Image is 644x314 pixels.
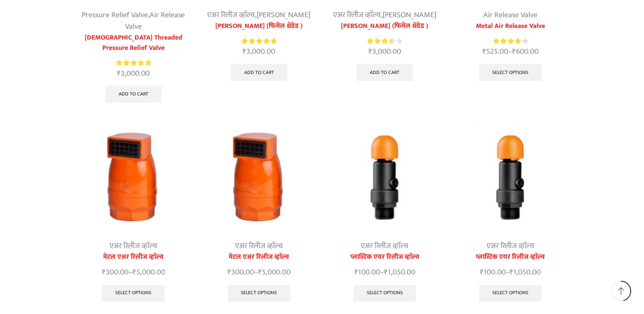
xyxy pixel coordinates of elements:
span: – [454,46,567,58]
a: Select options for “मेटल एअर रिलीज व्हाॅल्व” [102,285,165,302]
a: प्लास्टिक एयर रिलीज व्हाॅल्व [454,252,567,263]
a: Add to cart: “प्रेशर रिलीफ व्हाॅल्व (फिमेल थ्रेडेड )” [357,64,413,81]
a: प्लास्टिक एयर रिलीज व्हाॅल्व [328,252,442,263]
img: Metal Air Release Valve [77,121,190,234]
span: ₹ [384,266,388,279]
bdi: 3,000.00 [117,67,150,80]
div: , [77,9,190,33]
a: एअर रिलीज व्हाॅल्व [208,9,255,22]
a: एअर रिलीज व्हाॅल्व [333,9,381,22]
bdi: 600.00 [512,45,539,58]
bdi: 5,000.00 [132,266,165,279]
span: Rated out of 5 [116,58,151,68]
bdi: 1,050.00 [510,266,541,279]
span: ₹ [512,45,516,58]
bdi: 300.00 [102,266,129,279]
span: – [203,267,316,279]
a: मेटल एअर रिलीज व्हाॅल्व [203,252,316,263]
bdi: 3,000.00 [243,45,276,58]
a: Air Release Valve [125,9,185,33]
span: – [77,267,190,279]
a: एअर रिलीज व्हाॅल्व [110,240,157,253]
a: एअर रिलीज व्हाॅल्व [487,240,534,253]
a: मेटल एअर रिलीज व्हाॅल्व [77,252,190,263]
a: [DEMOGRAPHIC_DATA] Threaded Pressure Relief Valve [77,33,190,53]
div: , [328,9,442,21]
div: Rated 5.00 out of 5 [242,37,276,46]
span: ₹ [117,67,121,80]
a: Metal Air Release Valve [454,21,567,31]
bdi: 100.00 [480,266,506,279]
a: Add to cart: “प्रेशर रिलीफ व्हाॅल्व (फिमेल थ्रेडेड )” [231,64,287,81]
a: Select options for “मेटल एअर रिलीज व्हाॅल्व” [228,285,291,302]
img: प्लास्टिक एयर रिलीज व्हाॅल्व [328,121,442,234]
a: [PERSON_NAME] (फिमेल थ्रेडेड ) [328,21,442,31]
bdi: 5,000.00 [258,266,291,279]
span: Rated out of 5 [493,37,522,46]
img: प्लास्टिक एयर रिलीज व्हाॅल्व [454,121,567,234]
bdi: 3,000.00 [368,45,401,58]
bdi: 1,050.00 [384,266,415,279]
span: Rated out of 5 [242,37,276,46]
span: ₹ [227,266,231,279]
div: Rated 3.50 out of 5 [368,37,402,46]
img: Metal Air Release Valve [203,121,316,234]
span: ₹ [482,45,486,58]
a: Select options for “प्लास्टिक एयर रिलीज व्हाॅल्व” [479,285,542,302]
div: Rated 5.00 out of 5 [116,58,151,68]
span: ₹ [132,266,136,279]
a: एअर रिलीज व्हाॅल्व [235,240,283,253]
bdi: 300.00 [227,266,254,279]
span: ₹ [243,45,247,58]
span: – [328,267,442,279]
a: Select options for “प्लास्टिक एयर रिलीज व्हाॅल्व” [353,285,416,302]
div: Rated 4.14 out of 5 [493,37,528,46]
a: Select options for “Metal Air Release Valve” [479,64,542,81]
a: [PERSON_NAME] [383,9,436,22]
span: ₹ [480,266,484,279]
a: Add to cart: “Female Threaded Pressure Relief Valve” [105,86,162,103]
span: ₹ [510,266,514,279]
span: ₹ [368,45,372,58]
a: एअर रिलीज व्हाॅल्व [361,240,409,253]
span: Rated out of 5 [368,37,392,46]
span: ₹ [354,266,358,279]
a: [PERSON_NAME] (फिमेल थ्रेडेड ) [203,21,316,31]
bdi: 525.00 [482,45,508,58]
a: Air Release Valve [484,9,538,22]
span: ₹ [258,266,262,279]
a: Pressure Relief Valve [82,9,148,22]
a: [PERSON_NAME] [257,9,311,22]
div: , [203,9,316,21]
span: – [454,267,567,279]
bdi: 100.00 [354,266,380,279]
span: ₹ [102,266,106,279]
